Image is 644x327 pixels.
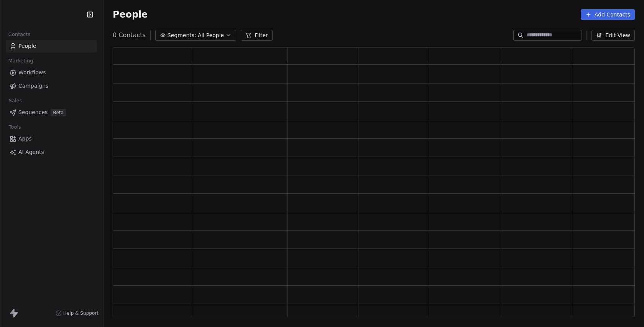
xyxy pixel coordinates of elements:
button: Filter [241,30,273,41]
span: Workflows [18,69,46,77]
span: Tools [5,121,24,133]
span: Segments: [168,31,196,39]
span: Sequences [18,108,48,116]
span: Help & Support [63,310,99,316]
span: Sales [5,95,25,106]
span: People [18,42,36,50]
span: Campaigns [18,82,48,90]
span: Marketing [5,55,36,67]
a: Workflows [6,66,97,79]
a: People [6,40,97,52]
span: Beta [51,109,66,116]
span: Contacts [5,29,34,40]
span: AI Agents [18,148,44,156]
span: Apps [18,135,32,143]
a: AI Agents [6,146,97,159]
span: All People [198,31,224,39]
a: SequencesBeta [6,106,97,119]
a: Apps [6,132,97,145]
a: Campaigns [6,80,97,92]
span: People [113,9,148,20]
button: Edit View [591,30,635,41]
a: Help & Support [56,310,99,316]
button: Add Contacts [581,9,635,20]
div: grid [113,65,642,317]
span: 0 Contacts [113,31,146,40]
